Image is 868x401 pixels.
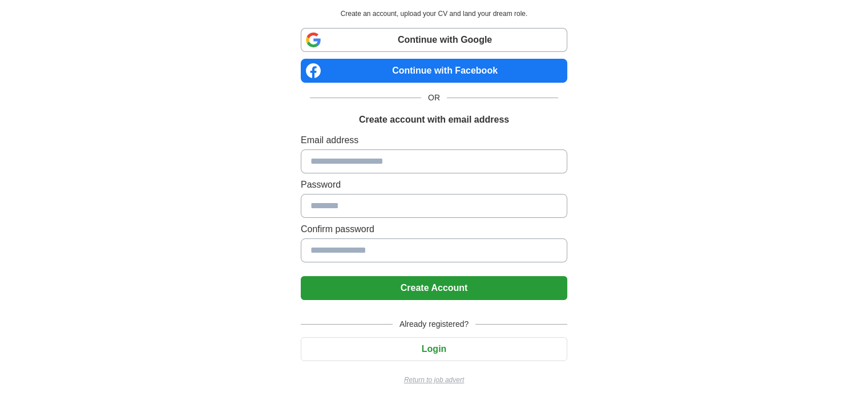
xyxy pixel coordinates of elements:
span: OR [421,92,447,104]
p: Create an account, upload your CV and land your dream role. [303,9,565,19]
h1: Create account with email address [359,113,509,127]
label: Confirm password [301,222,567,236]
label: Password [301,178,567,192]
a: Continue with Google [301,28,567,52]
button: Create Account [301,276,567,300]
span: Already registered? [393,318,475,330]
button: Login [301,337,567,361]
a: Login [301,344,567,354]
a: Return to job advert [301,375,567,385]
label: Email address [301,133,567,147]
a: Continue with Facebook [301,59,567,83]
